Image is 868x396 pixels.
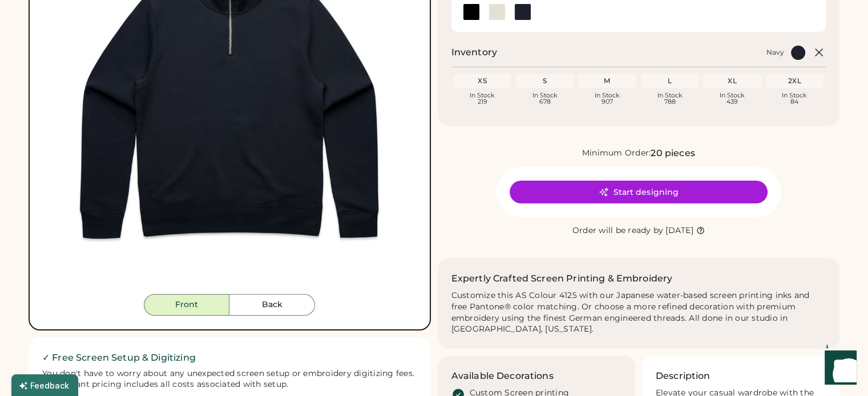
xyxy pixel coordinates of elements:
div: XL [705,76,758,85]
div: In Stock 219 [456,92,509,105]
h2: ✓ Free Screen Setup & Digitizing [42,351,417,365]
div: In Stock 439 [705,92,758,105]
div: In Stock 788 [643,92,696,105]
div: M [580,76,633,85]
div: In Stock 84 [768,92,821,105]
h2: Expertly Crafted Screen Printing & Embroidery [451,272,673,285]
div: 2XL [768,76,821,85]
div: XS [456,76,509,85]
button: Back [229,294,315,316]
div: Customize this AS Colour 4125 with our Japanese water-based screen printing inks and free Pantone... [451,290,826,336]
div: You don't have to worry about any unexpected screen setup or embroidery digitizing fees. Our inst... [42,368,417,391]
div: S [518,76,571,85]
h2: Inventory [451,46,497,59]
div: In Stock 907 [580,92,633,105]
div: [DATE] [665,225,693,236]
h3: Description [656,369,710,383]
div: 20 pieces [651,146,695,160]
div: L [643,76,696,85]
div: Order will be ready by [572,225,664,236]
button: Front [144,294,229,316]
iframe: Front Chat [814,345,863,394]
div: Navy [766,48,784,57]
h3: Available Decorations [451,369,554,383]
div: Minimum Order: [582,148,651,159]
button: Start designing [510,181,768,203]
div: In Stock 678 [518,92,571,105]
